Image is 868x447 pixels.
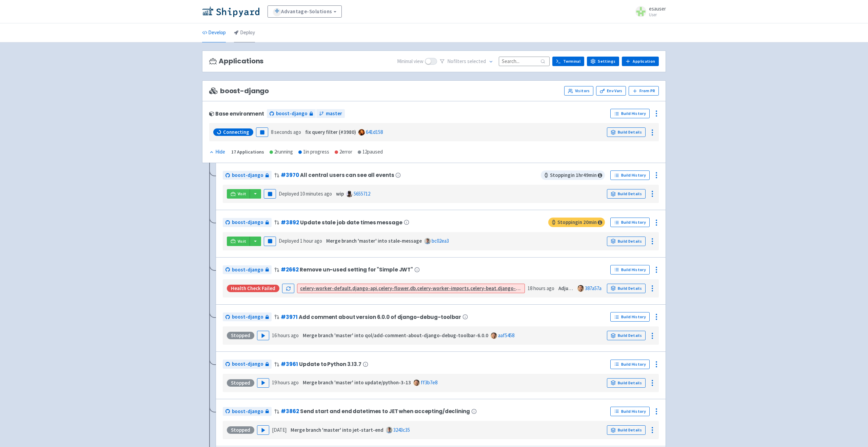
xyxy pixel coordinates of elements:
[276,110,308,118] span: boost-django
[300,220,402,225] span: Update stale job date times message
[268,5,342,18] a: Advantage-Solutions
[607,284,646,293] a: Build Details
[528,285,554,291] time: 18 hours ago
[227,285,279,292] div: Health check failed
[393,427,410,433] a: 3243c35
[202,23,226,42] a: Develop
[548,218,605,227] span: Stopping in 20 min
[223,265,272,275] a: boost-django
[610,109,650,118] a: Build History
[410,285,416,291] strong: db
[552,57,584,66] a: Terminal
[271,129,301,135] time: 8 seconds ago
[209,148,226,156] button: Hide
[585,285,601,291] a: 387a57a
[335,148,352,156] div: 2 error
[298,148,329,156] div: 1 in progress
[227,332,254,339] div: Stopped
[223,218,272,227] a: boost-django
[498,285,549,291] strong: django-ephemeral-init
[610,360,650,369] a: Build History
[631,6,666,17] a: esauser User
[336,190,344,197] strong: wip
[397,58,423,65] span: Minimal view
[610,407,650,416] a: Build History
[257,331,269,340] button: Play
[232,408,263,415] span: boost-django
[447,58,486,65] span: No filter s
[281,408,299,415] a: #3862
[232,266,263,274] span: boost-django
[607,127,646,137] a: Build Details
[470,285,496,291] strong: celery-beat
[256,127,268,137] button: Pause
[610,218,650,227] a: Build History
[281,219,299,226] a: #3892
[541,170,605,180] span: Stopping in 1 hr 49 min
[300,172,394,178] span: All central users can see all events
[267,109,316,118] a: boost-django
[232,313,263,321] span: boost-django
[209,111,264,117] div: Base environment
[279,190,332,197] span: Deployed
[223,312,272,322] a: boost-django
[223,171,272,180] a: boost-django
[649,13,666,17] small: User
[303,379,411,386] strong: Merge branch 'master' into update/python-3-13
[264,189,276,199] button: Pause
[316,109,345,118] a: master
[299,314,461,320] span: Add comment about version 6.0.0 of django-debug-toolbar
[227,189,250,199] a: Visit
[272,427,287,433] time: [DATE]
[596,86,626,96] a: Env Vars
[232,360,263,368] span: boost-django
[607,331,646,340] a: Build Details
[607,378,646,388] a: Build Details
[209,57,263,65] h3: Applications
[281,313,297,321] a: #3971
[467,58,486,64] span: selected
[232,219,263,226] span: boost-django
[257,378,269,388] button: Play
[366,129,383,135] a: 641d158
[352,285,377,291] strong: django-api
[231,148,264,156] div: 17 Applications
[223,129,249,136] span: Connecting
[202,6,259,17] img: Shipyard logo
[558,285,595,291] strong: Adjust comment
[326,110,342,118] span: master
[610,265,650,275] a: Build History
[432,238,449,244] a: bc02ea3
[622,57,659,66] a: Application
[610,312,650,322] a: Build History
[300,190,332,197] time: 10 minutes ago
[299,361,361,367] span: Update to Python 3.13.7
[358,148,383,156] div: 12 paused
[238,239,246,244] span: Visit
[378,285,409,291] strong: celery-flower
[610,170,650,180] a: Build History
[649,5,666,12] span: esauser
[209,87,269,95] span: boost-django
[300,285,623,291] a: celery-worker-default,django-api,celery-flower,db,celery-worker-imports,celery-beat,django-epheme...
[421,379,437,386] a: ff3b7e8
[303,332,488,339] strong: Merge branch 'master' into qol/add-comment-about-django-debug-toolbar-6.0.0
[607,425,646,435] a: Build Details
[272,332,299,339] time: 16 hours ago
[607,237,646,246] a: Build Details
[417,285,469,291] strong: celery-worker-imports
[300,285,351,291] strong: celery-worker-default
[227,426,254,434] div: Stopped
[232,171,263,179] span: boost-django
[291,427,383,433] strong: Merge branch 'master' into jet-start-end
[281,266,298,273] a: #2662
[281,171,299,179] a: #3970
[257,425,269,435] button: Play
[234,23,255,42] a: Deploy
[564,86,593,96] a: Visitors
[629,86,659,96] button: From PR
[264,237,276,246] button: Pause
[223,360,272,369] a: boost-django
[227,237,250,246] a: Visit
